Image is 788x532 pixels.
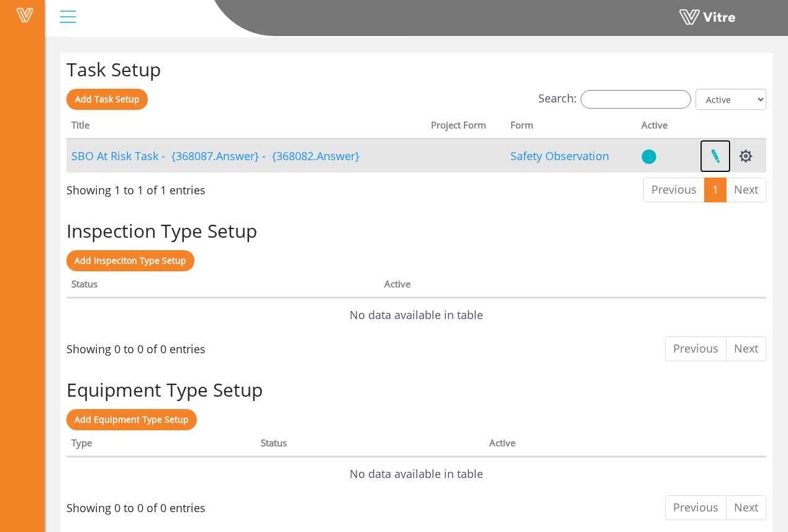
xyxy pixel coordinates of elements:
th: Project Form [426,115,505,139]
th: Status [66,274,379,298]
th: Active [636,115,680,139]
span: Add Equipment Type Setup [75,413,189,425]
th: Status [256,433,484,457]
a: SBO At Risk Task - {368087.Answer} - {368082.Answer} [71,148,360,163]
h2: Task Setup [66,59,766,79]
div: Showing 1 to 1 of 1 entries [66,176,206,199]
th: Active [379,274,682,298]
h2: Inspection Type Setup [66,220,766,241]
th: Form [505,115,637,139]
div: Showing 0 to 0 of 0 entries [66,494,206,516]
th: Active [484,433,705,457]
h2: Equipment Type Setup [66,379,766,400]
th: Title [66,115,426,139]
a: 1 [704,178,727,202]
span: Add Task Setup [75,93,140,105]
td: No data available in table [66,298,766,331]
th: Type [66,433,256,457]
td: No data available in table [66,457,766,490]
label: Search: [538,89,691,109]
img: yes [641,149,656,165]
input: Search: [581,90,691,109]
a: Add Task Setup [66,89,148,110]
div: Showing 0 to 0 of 0 entries [66,335,206,358]
span: Add Inspeciton Type Setup [75,255,186,266]
a: Add Inspeciton Type Setup [66,250,194,271]
a: Add Equipment Type Setup [66,409,197,430]
a: Safety Observation [510,148,609,163]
